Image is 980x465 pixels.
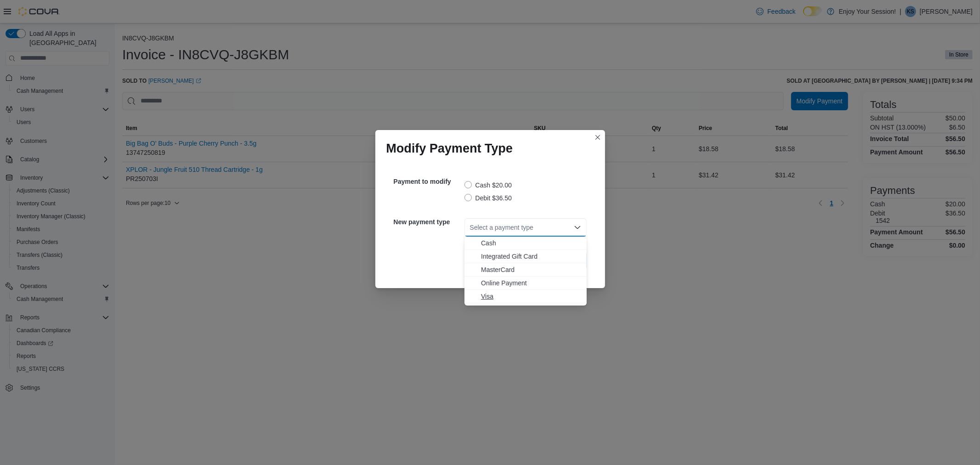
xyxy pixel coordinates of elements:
[465,290,587,303] button: Visa
[574,224,581,231] button: Close list of options
[394,172,463,191] h5: Payment to modify
[470,222,471,233] input: Accessible screen reader label
[465,237,587,303] div: Choose from the following options
[465,193,512,204] label: Debit $36.50
[465,237,587,250] button: Cash
[465,250,587,263] button: Integrated Gift Card
[481,265,581,274] span: MasterCard
[465,277,587,290] button: Online Payment
[481,278,581,288] span: Online Payment
[386,141,513,156] h1: Modify Payment Type
[394,213,463,231] h5: New payment type
[592,132,603,143] button: Closes this modal window
[481,292,581,301] span: Visa
[481,238,581,248] span: Cash
[465,263,587,277] button: MasterCard
[481,252,581,261] span: Integrated Gift Card
[465,180,512,191] label: Cash $20.00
